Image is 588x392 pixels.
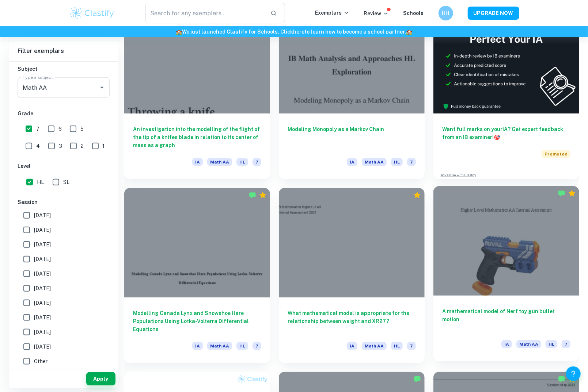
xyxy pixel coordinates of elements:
img: Marked [249,192,256,199]
span: HL [37,178,44,186]
a: A mathematical model of Nerf toy gun bullet motionIAMath AAHL7 [433,188,579,363]
input: Search for any exemplars... [145,3,265,23]
span: 7 [36,125,39,133]
span: Other [34,357,48,365]
span: 5 [80,125,84,133]
a: Modeling Monopoly as a Markov ChainIAMath AAHL7 [279,4,425,179]
h6: Subject [18,65,110,73]
h6: Filter exemplars [9,41,118,61]
span: 7 [253,158,261,166]
span: [DATE] [34,299,51,307]
h6: Grade [18,109,110,118]
div: Premium [259,192,266,199]
a: Advertise with Clastify [441,173,476,178]
img: Clastify logo [69,6,115,20]
span: 7 [407,158,416,166]
span: Math AA [362,342,387,350]
span: IA [347,342,357,350]
a: Modelling Canada Lynx and Snowshoe Hare Populations Using Lotka-Volterra Differential EquationsIA... [124,188,270,363]
button: HH [439,6,453,20]
span: 1 [103,142,105,150]
span: IA [192,342,203,350]
span: IA [192,158,203,166]
a: An investigation into the modelling of the flight of the tip of a knifes blade in relation to its... [124,4,270,179]
h6: A mathematical model of Nerf toy gun bullet motion [442,307,570,331]
span: [DATE] [34,328,51,336]
button: Open [97,82,107,93]
span: HL [391,158,403,166]
div: Premium [568,190,576,197]
span: IA [347,158,357,166]
a: here [293,29,304,35]
span: [DATE] [34,211,51,219]
span: HL [236,342,248,350]
h6: We just launched Clastify for Schools. Click to learn how to become a school partner. [1,28,587,36]
p: Exemplars [315,9,349,17]
img: Marked [414,376,421,383]
h6: HH [441,9,450,17]
p: Review [364,9,389,18]
span: [DATE] [34,343,51,351]
span: 7 [562,340,570,348]
span: 🏫 [406,29,412,35]
span: [DATE] [34,284,51,292]
button: Apply [86,372,115,385]
img: Thumbnail [433,4,579,114]
label: Type a subject [23,74,53,80]
span: [DATE] [34,241,51,249]
span: Math AA [516,340,541,348]
h6: Modelling Canada Lynx and Snowshoe Hare Populations Using Lotka-Volterra Differential Equations [133,309,261,333]
a: Schools [403,10,424,16]
div: Premium [568,376,576,383]
h6: Want full marks on your IA ? Get expert feedback from an IB examiner! [442,125,570,141]
h6: Level [18,162,110,170]
h6: Session [18,198,110,206]
span: HL [546,340,557,348]
span: IA [501,340,512,348]
h6: An investigation into the modelling of the flight of the tip of a knifes blade in relation to its... [133,125,261,149]
span: [DATE] [34,314,51,322]
span: [DATE] [34,255,51,263]
span: Promoted [542,150,570,158]
span: 4 [36,142,40,150]
span: Math AA [207,158,232,166]
button: UPGRADE NOW [468,7,519,20]
h6: Modeling Monopoly as a Markov Chain [288,125,416,149]
span: Math AA [362,158,387,166]
span: [DATE] [34,226,51,234]
a: What mathematical model is appropriate for the relationship between weight and XR27?IAMath AAHL7 [279,188,425,363]
img: Marked [558,376,565,383]
span: HL [391,342,403,350]
span: 🎯 [494,134,500,140]
span: 7 [253,342,261,350]
span: 7 [407,342,416,350]
h6: What mathematical model is appropriate for the relationship between weight and XR27? [288,309,416,333]
span: SL [63,178,69,186]
a: Want full marks on yourIA? Get expert feedback from an IB examiner!PromotedAdvertise with Clastify [433,4,579,179]
span: HL [236,158,248,166]
button: Help and Feedback [566,366,581,381]
span: 🏫 [176,29,182,35]
span: 3 [59,142,62,150]
span: 6 [58,125,62,133]
span: Math AA [207,342,232,350]
div: Premium [414,192,421,199]
img: Marked [558,190,565,197]
span: [DATE] [34,270,51,278]
span: 2 [81,142,84,150]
